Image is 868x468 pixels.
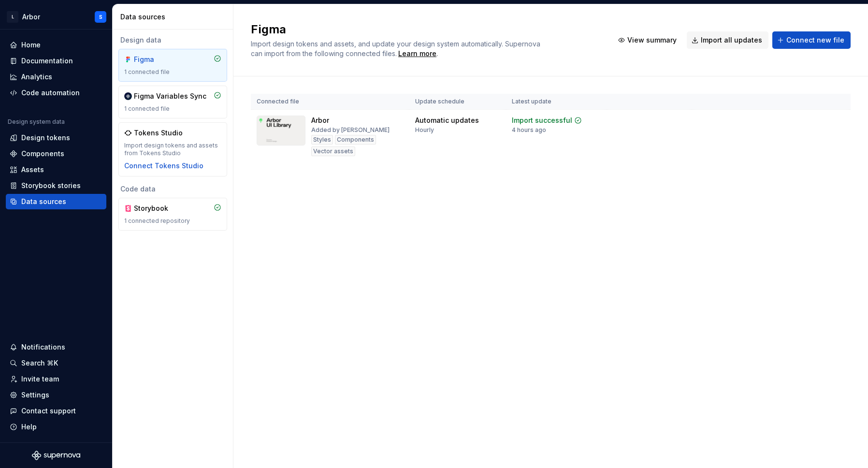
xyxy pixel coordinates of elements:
div: Assets [21,165,44,175]
div: Figma [134,55,180,64]
th: Latest update [506,94,607,110]
button: Notifications [6,339,106,355]
div: L [7,11,18,23]
div: Arbor [311,116,329,125]
div: Documentation [21,56,73,66]
div: Import successful [512,116,572,125]
a: Invite team [6,371,106,387]
div: Storybook stories [21,181,81,190]
button: Contact support [6,403,106,419]
button: Help [6,419,106,435]
div: Design system data [8,118,65,126]
a: Code automation [6,85,106,101]
div: Settings [21,390,49,400]
a: Home [6,37,106,53]
a: Learn more [398,49,436,58]
a: Tokens StudioImport design tokens and assets from Tokens StudioConnect Tokens Studio [118,122,227,176]
div: Vector assets [311,146,355,156]
span: . [397,50,438,58]
span: View summary [627,35,677,45]
a: Components [6,146,106,161]
svg: Supernova Logo [32,451,80,460]
a: Figma1 connected file [118,49,227,82]
div: Tokens Studio [134,128,183,138]
button: Connect new file [772,31,851,49]
div: Data sources [120,12,229,22]
button: Import all updates [687,31,768,49]
span: Connect new file [786,35,844,45]
div: 4 hours ago [512,126,546,134]
div: Search ⌘K [21,358,58,368]
div: Notifications [21,342,65,352]
a: Figma Variables Sync1 connected file [118,86,227,118]
div: Contact support [21,406,76,416]
div: S [99,13,102,21]
th: Update schedule [409,94,506,110]
a: Storybook1 connected repository [118,198,227,231]
span: Import design tokens and assets, and update your design system automatically. Supernova can impor... [251,40,542,58]
div: Figma Variables Sync [134,91,206,101]
th: Connected file [251,94,409,110]
a: Design tokens [6,130,106,146]
div: Styles [311,135,333,145]
div: Hourly [415,126,434,134]
div: Storybook [134,204,180,213]
button: Search ⌘K [6,355,106,371]
div: Added by [PERSON_NAME] [311,126,390,134]
button: LArborS [2,6,110,27]
button: Connect Tokens Studio [124,161,203,171]
div: Automatic updates [415,116,479,125]
div: Components [21,149,64,159]
a: Data sources [6,194,106,209]
div: 1 connected file [124,68,221,76]
div: Design tokens [21,133,70,143]
a: Storybook stories [6,178,106,193]
div: Invite team [21,374,59,384]
div: 1 connected file [124,105,221,113]
div: Arbor [22,12,40,22]
a: Analytics [6,69,106,85]
a: Documentation [6,53,106,69]
a: Settings [6,387,106,403]
div: Analytics [21,72,52,82]
a: Assets [6,162,106,177]
div: Data sources [21,197,66,206]
div: 1 connected repository [124,217,221,225]
div: Code automation [21,88,80,98]
div: Code data [118,184,227,194]
div: Import design tokens and assets from Tokens Studio [124,142,221,157]
div: Home [21,40,41,50]
h2: Figma [251,22,602,37]
div: Design data [118,35,227,45]
span: Import all updates [701,35,762,45]
div: Components [335,135,376,145]
button: View summary [613,31,683,49]
div: Help [21,422,37,432]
